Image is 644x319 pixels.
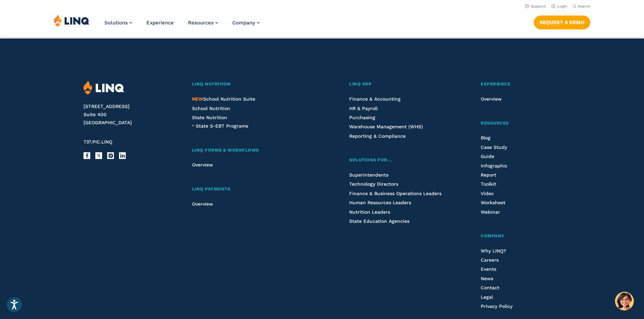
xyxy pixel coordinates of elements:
[481,163,507,168] a: Infographic
[192,96,255,102] a: NEWSchool Nutrition Suite
[481,81,510,86] span: Experience
[481,181,496,187] a: Toolkit
[481,233,560,240] a: Company
[481,303,512,309] a: Privacy Policy
[481,81,560,88] a: Experience
[481,276,493,281] a: News
[481,209,500,215] span: Webinar
[84,81,124,95] img: LINQ | K‑12 Software
[481,144,507,150] a: Case Study
[192,186,231,191] span: LINQ Payments
[481,200,505,205] a: Worksheet
[232,20,255,26] span: Company
[481,121,509,126] span: Resources
[573,4,590,9] button: Open Search Bar
[349,115,375,120] a: Purchasing
[104,20,132,26] a: Solutions
[349,172,388,178] a: Superintendents
[146,20,174,26] a: Experience
[349,218,409,224] a: State Education Agencies
[349,106,378,111] a: HR & Payroll
[349,200,411,205] a: Human Resources Leaders
[107,152,114,159] a: Instagram
[534,16,590,29] a: Request a Demo
[349,81,445,88] a: LINQ ERP
[192,162,213,167] a: Overview
[349,209,390,215] a: Nutrition Leaders
[104,20,128,26] span: Solutions
[192,81,314,88] a: LINQ Nutrition
[349,81,372,86] span: LINQ ERP
[95,152,102,159] a: X
[104,14,260,36] nav: Primary Navigation
[349,96,401,102] a: Finance & Accounting
[349,133,406,139] a: Reporting & Compliance
[481,233,505,238] span: Company
[481,294,493,300] a: Legal
[481,257,499,263] a: Careers
[192,115,227,120] a: State Nutrition
[481,172,496,178] a: Report
[192,147,314,154] a: LINQ Forms & Workflows
[481,248,506,254] a: Why LINQ?
[192,106,230,111] span: School Nutrition
[188,20,218,26] a: Resources
[84,139,112,144] span: 737.PIC.LINQ
[578,4,590,8] span: Search
[196,123,248,129] span: State S-EBT Programs
[525,4,546,8] a: Support
[481,154,494,159] a: Guide
[192,81,231,86] span: LINQ Nutrition
[481,266,496,272] a: Events
[196,122,248,130] a: State S-EBT Programs
[615,292,634,311] button: Hello, have a question? Let’s chat.
[192,148,259,153] span: LINQ Forms & Workflows
[534,14,590,29] nav: Button Navigation
[192,96,203,102] span: NEW
[481,191,494,196] a: Video
[192,201,213,207] span: Overview
[481,285,499,290] a: Contact
[84,152,90,159] a: Facebook
[119,152,126,159] a: LinkedIn
[349,191,442,196] a: Finance & Business Operations Leaders
[481,135,491,140] a: Blog
[481,96,502,102] a: Overview
[349,124,423,129] a: Warehouse Management (WHS)
[192,96,255,102] span: School Nutrition Suite
[481,120,560,127] a: Resources
[188,20,214,26] span: Resources
[551,4,567,8] a: Login
[54,14,90,27] img: LINQ | K‑12 Software
[349,181,398,187] a: Technology Directors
